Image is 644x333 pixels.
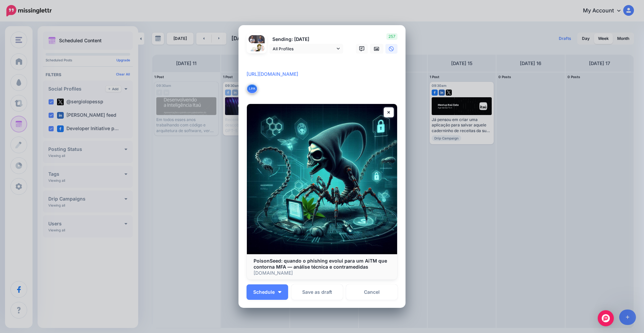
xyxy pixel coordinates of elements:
span: 257 [386,33,397,40]
button: Link [247,84,258,94]
span: Schedule [253,290,275,294]
img: PoisonSeed: quando o phishing evolui para um AiTM que contorna MFA — análise técnica e contramedidas [247,104,397,254]
p: [DOMAIN_NAME] [254,270,390,276]
a: Cancel [346,284,397,300]
img: QppGEvPG-82148.jpg [249,43,265,59]
img: 1745356928895-67863.png [249,35,257,43]
div: Open Intercom Messenger [598,310,614,326]
span: All Profiles [273,45,335,52]
button: Schedule [247,284,288,300]
a: All Profiles [269,44,343,54]
p: Sending: [DATE] [269,36,343,43]
b: PoisonSeed: quando o phishing evolui para um AiTM que contorna MFA — análise técnica e contramedidas [254,258,387,270]
img: 404938064_7577128425634114_8114752557348925942_n-bsa142071.jpg [257,35,265,43]
button: Save as draft [291,284,343,300]
img: arrow-down-white.png [278,291,281,293]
